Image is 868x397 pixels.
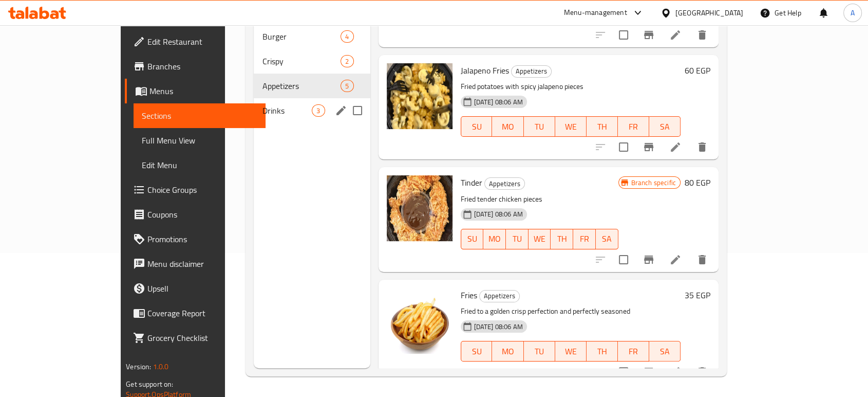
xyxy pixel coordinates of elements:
[690,23,714,47] button: delete
[153,360,169,373] span: 1.0.0
[587,341,618,362] button: TH
[636,23,661,47] button: Branch-specific-item
[254,74,370,98] div: Appetizers5
[262,80,341,92] span: Appetizers
[341,57,353,66] span: 2
[613,136,634,158] span: Select to update
[461,341,493,362] button: SU
[479,290,520,302] div: Appetizers
[254,98,370,123] div: Drinks3edit
[147,233,257,245] span: Promotions
[618,341,649,362] button: FR
[125,251,266,276] a: Menu disclaimer
[512,65,551,77] span: Appetizers
[613,249,634,270] span: Select to update
[461,229,484,249] button: SU
[387,288,452,354] img: Fries
[134,153,266,177] a: Edit Menu
[147,307,257,319] span: Coverage Report
[669,29,682,41] a: Edit menu item
[485,178,524,190] span: Appetizers
[312,104,325,117] div: items
[461,287,477,303] span: Fries
[262,55,341,67] span: Crispy
[387,175,452,241] img: Tinder
[262,30,341,43] span: Burger
[511,65,552,78] div: Appetizers
[262,104,312,117] span: Drinks
[622,344,645,359] span: FR
[690,135,714,159] button: delete
[134,103,266,128] a: Sections
[528,344,551,359] span: TU
[559,119,582,134] span: WE
[125,202,266,227] a: Coupons
[254,20,370,127] nav: Menu sections
[333,103,349,118] button: edit
[125,79,266,103] a: Menus
[461,193,618,206] p: Fried tender chicken pieces
[690,247,714,272] button: delete
[587,116,618,137] button: TH
[613,361,634,383] span: Select to update
[125,54,266,79] a: Branches
[577,231,592,246] span: FR
[147,258,257,270] span: Menu disclaimer
[510,231,524,246] span: TU
[147,60,257,73] span: Branches
[470,322,527,332] span: [DATE] 08:06 AM
[461,305,681,318] p: Fried to a golden crisp perfection and perfectly seasoned
[126,377,173,391] span: Get support on:
[675,7,743,19] div: [GEOGRAPHIC_DATA]
[254,24,370,49] div: Burger4
[465,119,488,134] span: SU
[506,229,529,249] button: TU
[134,128,266,153] a: Full Menu View
[480,290,519,302] span: Appetizers
[487,231,502,246] span: MO
[125,29,266,54] a: Edit Restaurant
[685,175,710,190] h6: 80 EGP
[555,116,587,137] button: WE
[147,282,257,295] span: Upsell
[555,341,587,362] button: WE
[125,177,266,202] a: Choice Groups
[496,344,519,359] span: MO
[312,106,324,116] span: 3
[636,359,661,384] button: Branch-specific-item
[125,326,266,350] a: Grocery Checklist
[600,231,614,246] span: SA
[669,141,682,153] a: Edit menu item
[613,24,634,46] span: Select to update
[636,247,661,272] button: Branch-specific-item
[126,360,151,373] span: Version:
[591,344,614,359] span: TH
[627,178,680,188] span: Branch specific
[142,159,257,171] span: Edit Menu
[685,288,710,302] h6: 35 EGP
[622,119,645,134] span: FR
[465,344,488,359] span: SU
[470,97,527,107] span: [DATE] 08:06 AM
[524,116,555,137] button: TU
[465,231,480,246] span: SU
[484,177,525,190] div: Appetizers
[636,135,661,159] button: Branch-specific-item
[496,119,519,134] span: MO
[461,80,681,93] p: Fried potatoes with spicy jalapeno pieces
[649,116,681,137] button: SA
[147,208,257,221] span: Coupons
[461,116,493,137] button: SU
[149,85,257,97] span: Menus
[669,366,682,378] a: Edit menu item
[461,63,509,78] span: Jalapeno Fries
[685,63,710,78] h6: 60 EGP
[341,81,353,91] span: 5
[591,119,614,134] span: TH
[341,32,353,42] span: 4
[551,229,573,249] button: TH
[649,341,681,362] button: SA
[559,344,582,359] span: WE
[142,134,257,147] span: Full Menu View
